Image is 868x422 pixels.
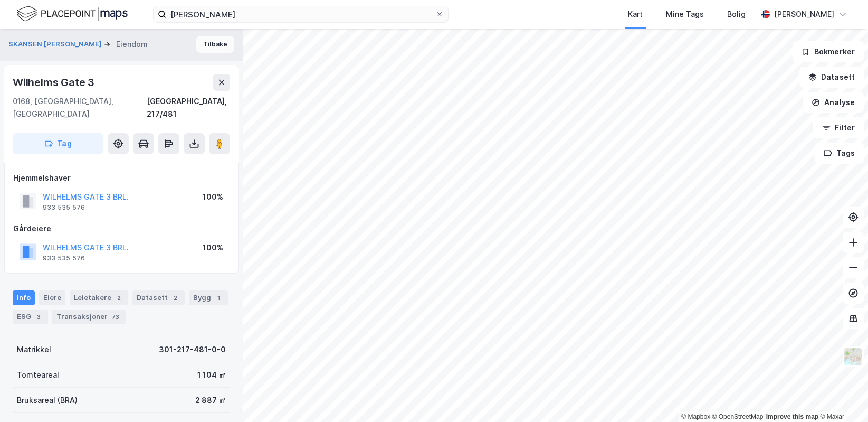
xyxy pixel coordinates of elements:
[8,39,104,50] button: SKANSEN [PERSON_NAME]
[793,41,864,62] button: Bokmerker
[13,74,97,91] div: Wilhelms Gate 3
[17,343,51,356] div: Matrikkel
[712,413,764,420] a: OpenStreetMap
[799,67,864,88] button: Datasett
[681,413,710,420] a: Mapbox
[13,95,147,120] div: 0168, [GEOGRAPHIC_DATA], [GEOGRAPHIC_DATA]
[147,95,230,120] div: [GEOGRAPHIC_DATA], 217/481
[213,293,224,303] div: 1
[195,394,226,407] div: 2 887 ㎡
[843,346,863,367] img: Z
[803,92,864,113] button: Analyse
[203,241,223,254] div: 100%
[13,310,48,324] div: ESG
[13,290,35,305] div: Info
[17,394,78,407] div: Bruksareal (BRA)
[52,310,126,324] div: Transaksjoner
[159,343,226,356] div: 301-217-481-0-0
[727,8,746,21] div: Bolig
[43,203,85,212] div: 933 535 576
[170,293,180,303] div: 2
[17,369,59,381] div: Tomteareal
[774,8,834,21] div: [PERSON_NAME]
[196,36,234,53] button: Tilbake
[815,143,864,164] button: Tags
[197,369,226,381] div: 1 104 ㎡
[813,117,864,138] button: Filter
[116,38,148,51] div: Eiendom
[766,413,818,420] a: Improve this map
[17,5,128,23] img: logo.f888ab2527a4732fd821a326f86c7f29.svg
[39,290,65,305] div: Eiere
[628,8,643,21] div: Kart
[189,290,228,305] div: Bygg
[33,312,44,322] div: 3
[113,293,124,303] div: 2
[166,6,435,22] input: Søk på adresse, matrikkel, gårdeiere, leietakere eller personer
[132,290,185,305] div: Datasett
[13,172,230,184] div: Hjemmelshaver
[666,8,704,21] div: Mine Tags
[70,290,128,305] div: Leietakere
[203,191,223,203] div: 100%
[815,371,868,422] iframe: Chat Widget
[13,222,230,235] div: Gårdeiere
[110,312,121,322] div: 73
[43,254,85,262] div: 933 535 576
[13,133,103,154] button: Tag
